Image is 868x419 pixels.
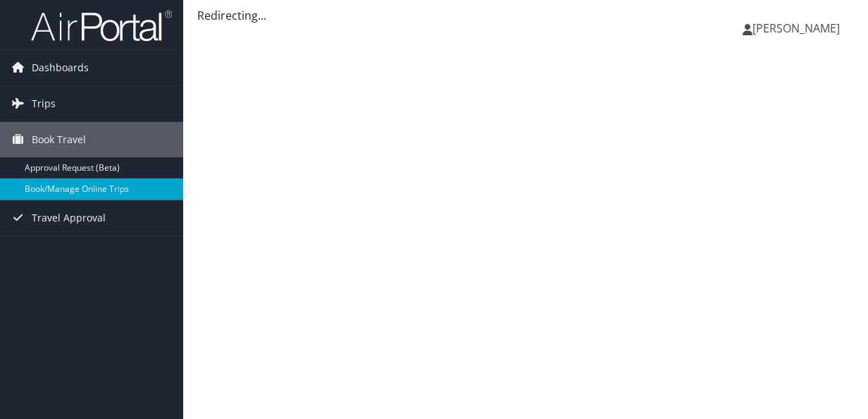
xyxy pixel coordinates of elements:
span: Trips [32,86,56,121]
span: [PERSON_NAME] [752,20,840,36]
span: Dashboards [32,50,89,85]
img: airportal-logo.png [31,9,172,42]
span: Travel Approval [32,200,106,236]
div: Redirecting... [197,7,854,24]
span: Book Travel [32,122,86,157]
a: [PERSON_NAME] [743,7,854,49]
